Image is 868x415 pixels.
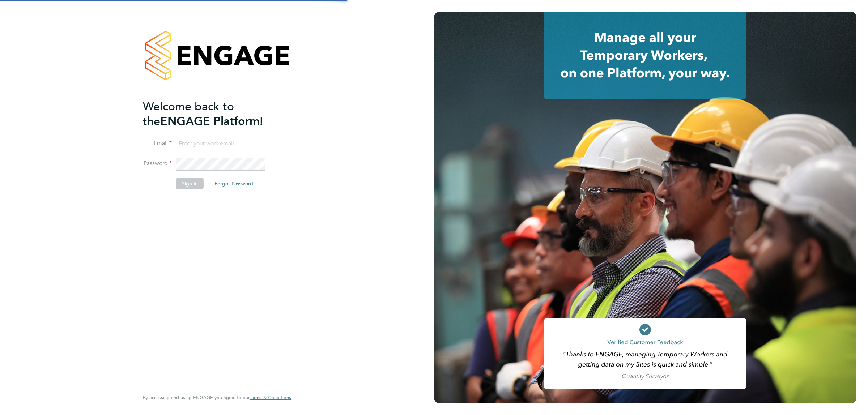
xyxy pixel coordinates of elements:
span: Welcome back to the [143,99,234,128]
a: Terms & Conditions [250,395,291,401]
span: Terms & Conditions [250,394,291,401]
label: Password [143,160,172,167]
label: Email [143,140,172,147]
span: By accessing and using ENGAGE you agree to our [143,394,291,401]
button: Forgot Password [209,178,259,189]
h2: ENGAGE Platform! [143,99,284,129]
button: Sign In [176,178,204,189]
input: Enter your work email... [176,137,265,150]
